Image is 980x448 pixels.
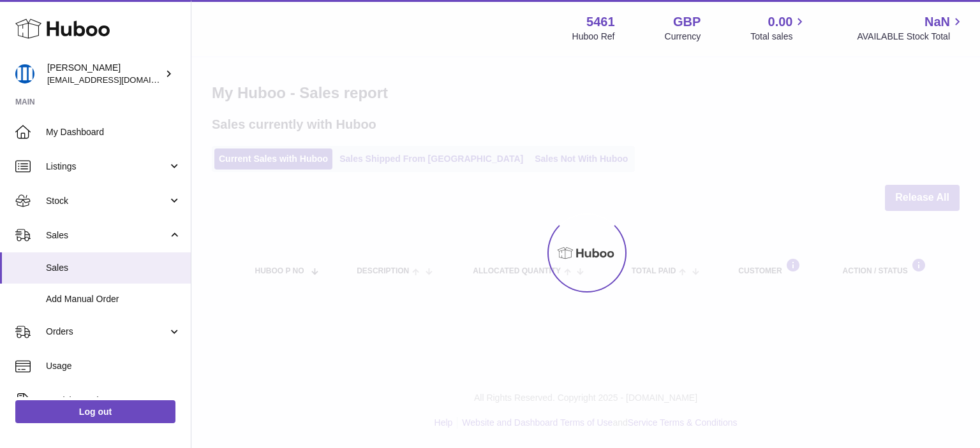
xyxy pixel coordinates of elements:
[47,62,162,86] div: [PERSON_NAME]
[673,13,701,31] strong: GBP
[46,195,168,207] span: Stock
[572,31,615,43] div: Huboo Ref
[586,13,615,31] strong: 5461
[857,13,965,43] a: NaN AVAILABLE Stock Total
[665,31,701,43] div: Currency
[46,262,181,274] span: Sales
[46,326,168,338] span: Orders
[46,126,181,138] span: My Dashboard
[46,293,181,305] span: Add Manual Order
[768,13,793,31] span: 0.00
[15,64,34,83] img: oksana@monimoto.com
[46,161,168,173] span: Listings
[924,13,950,31] span: NaN
[857,31,965,43] span: AVAILABLE Stock Total
[750,13,807,43] a: 0.00 Total sales
[46,394,168,407] span: Invoicing and Payments
[47,75,188,85] span: [EMAIL_ADDRESS][DOMAIN_NAME]
[750,31,807,43] span: Total sales
[46,360,181,372] span: Usage
[46,229,168,242] span: Sales
[15,400,175,423] a: Log out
